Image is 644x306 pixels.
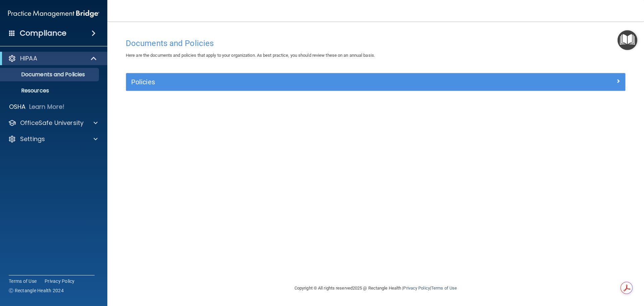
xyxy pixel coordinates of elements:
a: Privacy Policy [45,278,75,285]
p: HIPAA [20,54,37,62]
a: HIPAA [8,54,97,62]
iframe: Drift Widget Chat Controller [528,258,636,285]
a: Privacy Policy [403,286,430,291]
h4: Documents and Policies [126,39,626,48]
p: OSHA [9,103,26,111]
a: Terms of Use [9,278,37,285]
a: Policies [131,77,620,87]
a: Settings [8,135,98,143]
p: Settings [20,135,45,143]
h4: Compliance [20,29,66,38]
p: OfficeSafe University [20,119,84,127]
a: OfficeSafe University [8,119,98,127]
span: Here are the documents and policies that apply to your organization. As best practice, you should... [126,53,375,58]
p: Documents and Policies [4,71,96,78]
p: Learn More! [29,103,65,111]
div: Copyright © All rights reserved 2025 @ Rectangle Health | | [253,277,498,299]
img: PMB logo [8,7,99,20]
span: Ⓒ Rectangle Health 2024 [9,287,64,294]
a: Terms of Use [431,286,457,291]
p: Resources [4,87,96,94]
button: Open Resource Center [618,30,637,50]
h5: Policies [131,78,495,86]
